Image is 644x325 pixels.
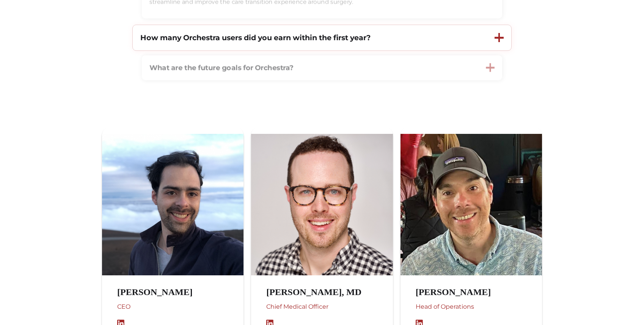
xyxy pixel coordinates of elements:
[266,287,377,298] h3: [PERSON_NAME], MD
[416,301,506,320] div: Head of Operations
[149,63,294,72] strong: What are the future goals for Orchestra?
[266,301,377,320] div: Chief Medical Officer
[140,33,371,42] strong: How many Orchestra users did you earn within the first year?
[416,287,506,298] h3: [PERSON_NAME]
[117,287,208,298] h3: [PERSON_NAME]
[117,301,208,320] div: CEO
